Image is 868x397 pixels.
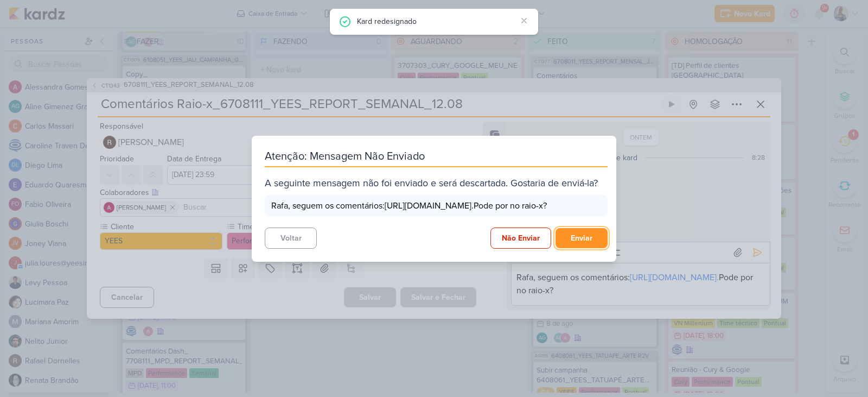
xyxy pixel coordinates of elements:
button: Enviar [556,228,608,248]
button: Não Enviar [490,228,551,249]
div: Kard redesignado [357,15,516,27]
div: Atenção: Mensagem Não Enviado [265,149,608,167]
div: A seguinte mensagem não foi enviado e será descartada. Gostaria de enviá-la? [265,176,608,191]
p: Rafa, seguem os comentários: Pode por no raio-x? [271,199,601,212]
